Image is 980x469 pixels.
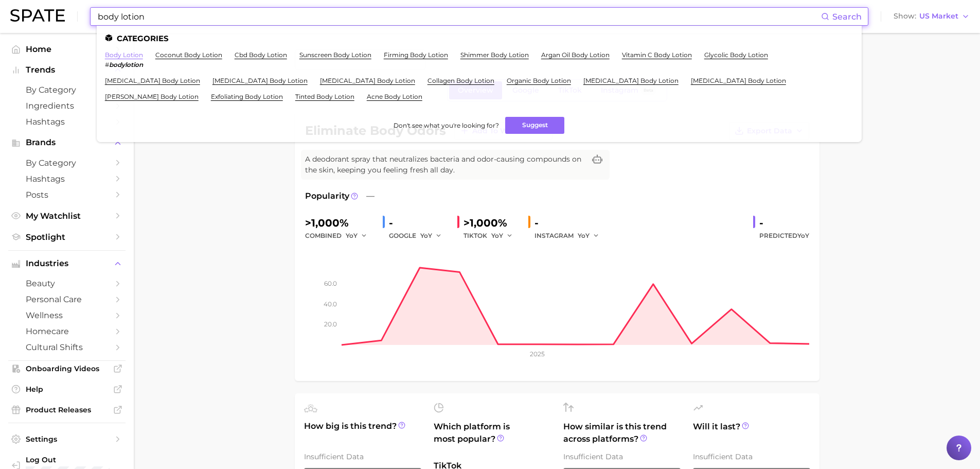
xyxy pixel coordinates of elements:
[8,135,126,150] button: Brands
[346,230,368,242] button: YoY
[26,279,108,288] span: beauty
[529,350,544,358] tspan: 2025
[26,85,108,95] span: by Category
[26,326,108,336] span: homecare
[8,275,126,291] a: beauty
[26,455,117,464] span: Log Out
[8,98,126,114] a: Ingredients
[8,229,126,245] a: Spotlight
[894,13,916,19] span: Show
[8,291,126,307] a: personal care
[427,77,494,84] a: collagen body lotion
[105,51,143,59] a: body lotion
[105,61,109,68] span: #
[8,431,126,447] a: Settings
[578,230,600,242] button: YoY
[295,93,354,100] a: tinted body lotion
[26,310,108,320] span: wellness
[155,51,222,59] a: coconut body lotion
[305,217,349,229] span: >1,000%
[578,231,590,240] span: YoY
[8,323,126,339] a: homecare
[26,232,108,242] span: Spotlight
[235,51,287,59] a: cbd body lotion
[26,44,108,54] span: Home
[26,65,108,75] span: Trends
[460,51,529,59] a: shimmer body lotion
[8,361,126,376] a: Onboarding Videos
[305,154,585,176] span: A deodorant spray that neutralizes bacteria and odor-causing compounds on the skin, keeping you f...
[8,62,126,78] button: Trends
[563,421,681,445] span: How similar is this trend across platforms?
[26,405,108,414] span: Product Releases
[693,450,810,463] div: Insufficient Data
[346,231,358,240] span: YoY
[384,51,448,59] a: firming body lotion
[26,117,108,127] span: Hashtags
[759,215,809,231] div: -
[304,420,421,445] span: How big is this trend?
[534,215,607,231] div: -
[8,208,126,224] a: My Watchlist
[26,138,108,147] span: Brands
[26,342,108,352] span: cultural shifts
[622,51,692,59] a: vitamin c body lotion
[704,51,768,59] a: glycolic body lotion
[26,174,108,184] span: Hashtags
[212,77,308,84] a: [MEDICAL_DATA] body lotion
[541,51,610,59] a: argan oil body lotion
[8,381,126,397] a: Help
[304,450,421,463] div: Insufficient Data
[299,51,371,59] a: sunscreen body lotion
[420,231,432,240] span: YoY
[464,230,520,242] div: TIKTOK
[26,435,108,444] span: Settings
[10,9,65,22] img: SPATE
[8,307,126,323] a: wellness
[8,187,126,203] a: Posts
[505,117,564,134] button: Suggest
[891,10,972,23] button: ShowUS Market
[507,77,571,84] a: organic body lotion
[26,190,108,200] span: Posts
[491,230,513,242] button: YoY
[26,101,108,111] span: Ingredients
[105,34,853,43] li: Categories
[832,12,862,22] span: Search
[26,259,108,268] span: Industries
[759,230,809,242] span: Predicted
[105,93,199,100] a: [PERSON_NAME] body lotion
[8,402,126,418] a: Product Releases
[8,171,126,187] a: Hashtags
[420,230,442,242] button: YoY
[26,364,108,373] span: Onboarding Videos
[434,421,551,455] span: Which platform is most popular?
[320,77,415,84] a: [MEDICAL_DATA] body lotion
[26,158,108,168] span: by Category
[8,155,126,171] a: by Category
[211,93,283,100] a: exfoliating body lotion
[105,77,200,84] a: [MEDICAL_DATA] body lotion
[8,41,126,57] a: Home
[464,217,507,229] span: >1,000%
[797,232,809,239] span: YoY
[26,385,108,394] span: Help
[389,230,449,242] div: GOOGLE
[394,121,499,129] span: Don't see what you're looking for?
[97,8,821,25] input: Search here for a brand, industry, or ingredient
[366,190,375,202] span: —
[8,114,126,130] a: Hashtags
[109,61,143,68] em: bodylotion
[367,93,422,100] a: acne body lotion
[691,77,786,84] a: [MEDICAL_DATA] body lotion
[8,82,126,98] a: by Category
[26,294,108,304] span: personal care
[534,230,607,242] div: INSTAGRAM
[389,215,449,231] div: -
[305,230,375,242] div: combined
[919,13,958,19] span: US Market
[8,256,126,271] button: Industries
[26,211,108,221] span: My Watchlist
[8,339,126,355] a: cultural shifts
[563,450,681,463] div: Insufficient Data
